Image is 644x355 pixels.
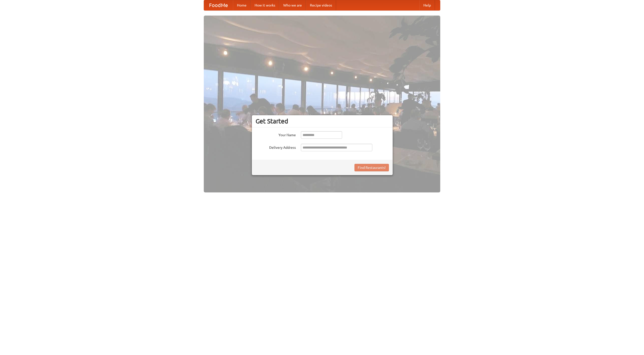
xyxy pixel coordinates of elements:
a: Help [419,0,435,10]
label: Your Name [256,131,296,137]
a: Recipe videos [306,0,336,10]
a: How it works [251,0,279,10]
a: Who we are [279,0,306,10]
button: Find Restaurants! [354,164,389,171]
h3: Get Started [256,117,389,125]
a: Home [233,0,251,10]
a: FoodMe [204,0,233,10]
label: Delivery Address [256,144,296,150]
